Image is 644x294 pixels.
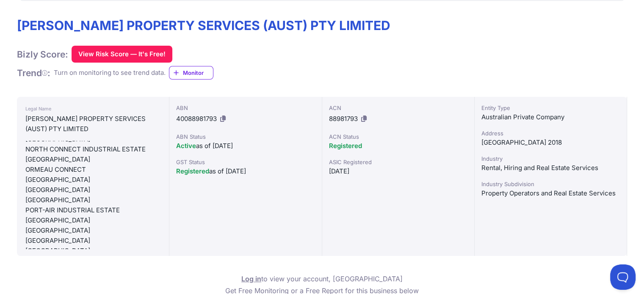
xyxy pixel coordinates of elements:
a: Monitor [169,66,213,80]
div: [GEOGRAPHIC_DATA] [25,175,160,185]
h1: Trend : [17,67,50,79]
span: Active [176,142,196,150]
span: 40088981793 [176,115,217,123]
div: NORTH CONNECT INDUSTRIAL ESTATE [25,144,160,154]
span: 88981793 [329,115,358,123]
iframe: Toggle Customer Support [610,264,636,290]
div: Industry Subdivision [481,180,620,188]
div: Rental, Hiring and Real Estate Services [481,163,620,173]
div: ABN Status [176,132,315,141]
h1: [PERSON_NAME] PROPERTY SERVICES (AUST) PTY LIMITED [17,18,390,33]
div: [PERSON_NAME] PROPERTY SERVICES (AUST) PTY LIMITED [25,114,160,134]
div: [GEOGRAPHIC_DATA] [25,215,160,225]
div: ASIC Registered [329,158,467,166]
a: Log in [241,275,261,283]
div: ACN Status [329,132,467,141]
span: Registered [176,167,209,175]
div: [GEOGRAPHIC_DATA] [25,185,160,195]
div: Address [481,129,620,137]
div: Legal Name [25,104,160,114]
div: [GEOGRAPHIC_DATA] [25,236,160,246]
div: as of [DATE] [176,166,315,176]
div: Property Operators and Real Estate Services [481,188,620,198]
div: [GEOGRAPHIC_DATA] [25,154,160,165]
div: [GEOGRAPHIC_DATA] [25,195,160,205]
button: View Risk Score — It's Free! [72,46,172,63]
span: Registered [329,142,362,150]
span: Monitor [183,69,213,77]
div: ACN [329,104,467,112]
div: Turn on monitoring to see trend data. [54,68,166,78]
div: [GEOGRAPHIC_DATA] 2018 [481,137,620,148]
div: [DATE] [329,166,467,176]
div: GST Status [176,158,315,166]
div: PORT-AIR INDUSTRIAL ESTATE [25,205,160,215]
div: ORMEAU CONNECT [25,165,160,175]
div: [GEOGRAPHIC_DATA] [25,225,160,236]
h1: Bizly Score: [17,49,68,60]
div: Australian Private Company [481,112,620,122]
div: as of [DATE] [176,141,315,151]
div: ABN [176,104,315,112]
div: Entity Type [481,104,620,112]
div: Industry [481,154,620,163]
div: [GEOGRAPHIC_DATA] [25,246,160,256]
